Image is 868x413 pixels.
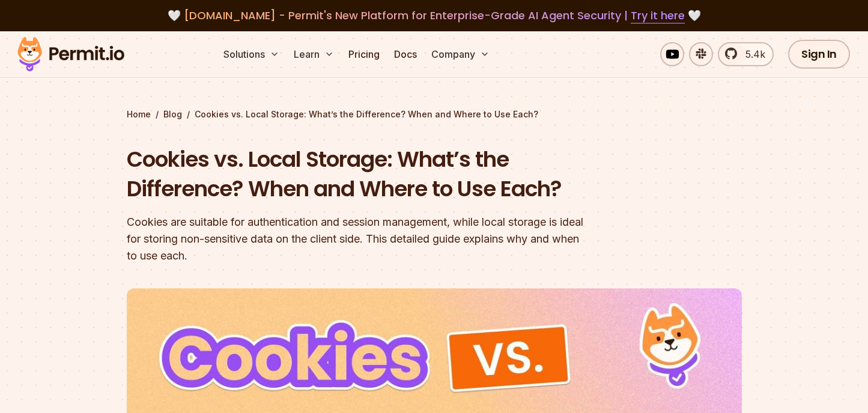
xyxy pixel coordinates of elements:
[29,7,839,24] div: 🤍 🤍
[738,47,765,61] span: 5.4k
[163,108,182,120] a: Blog
[12,34,130,75] img: Permit logo
[718,42,774,66] a: 5.4k
[631,8,685,23] a: Try it here
[127,214,588,264] div: Cookies are suitable for authentication and session management, while local storage is ideal for ...
[344,42,384,66] a: Pricing
[219,42,284,66] button: Solutions
[389,42,422,66] a: Docs
[127,144,588,204] h1: Cookies vs. Local Storage: What’s the Difference? When and Where to Use Each?
[426,42,494,66] button: Company
[788,40,850,69] a: Sign In
[184,8,685,23] span: [DOMAIN_NAME] - Permit's New Platform for Enterprise-Grade AI Agent Security |
[127,108,742,120] div: / /
[289,42,339,66] button: Learn
[127,108,151,120] a: Home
